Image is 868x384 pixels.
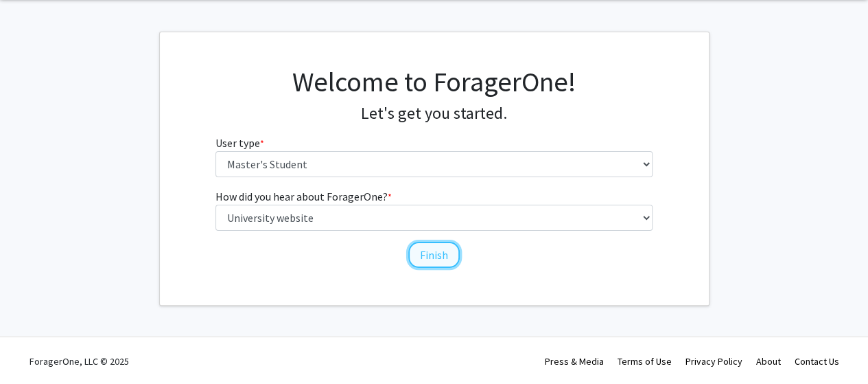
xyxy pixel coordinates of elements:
[685,355,742,368] a: Privacy Policy
[618,355,672,368] a: Terms of Use
[795,355,839,368] a: Contact Us
[215,65,653,98] h1: Welcome to ForagerOne!
[215,188,392,205] label: How did you hear about ForagerOne?
[756,355,781,368] a: About
[408,242,460,268] button: Finish
[215,104,653,124] h4: Let's get you started.
[545,355,604,368] a: Press & Media
[215,135,264,151] label: User type
[10,322,58,374] iframe: Chat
